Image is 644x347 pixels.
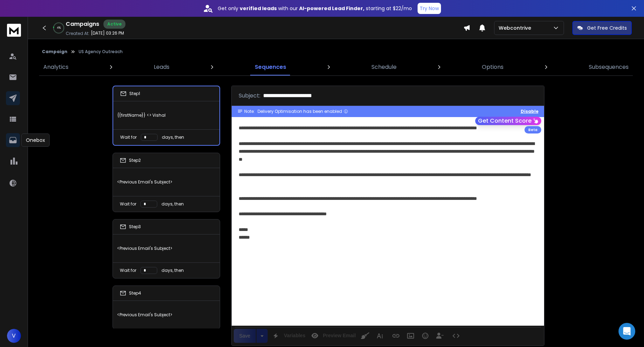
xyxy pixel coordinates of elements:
[161,201,184,207] p: days, then
[150,59,174,75] a: Leads
[154,63,169,71] p: Leads
[120,224,141,230] div: Step 3
[113,153,220,212] li: Step2<Previous Email's Subject>Wait fordays, then
[321,333,357,339] span: Preview Email
[240,5,277,12] strong: verified leads
[79,49,123,55] p: US Agency Outreach
[475,117,541,125] button: Get Content Score
[499,24,534,31] p: Webcontrive
[117,172,216,192] p: <Previous Email's Subject>
[258,109,348,114] div: Delivery Optimisation has been enabled
[117,106,215,125] p: {{firstName}} <> Vishal
[120,157,141,164] div: Step 2
[521,109,538,114] button: Disable
[572,21,632,35] button: Get Free Credits
[117,239,216,258] p: <Previous Email's Subject>
[43,63,68,71] p: Analytics
[7,329,21,343] button: V
[367,59,401,75] a: Schedule
[308,329,357,343] button: Preview Email
[161,268,184,273] p: days, then
[103,20,125,29] div: Active
[251,59,290,75] a: Sequences
[7,24,21,37] img: logo
[120,135,137,140] p: Wait for
[418,3,441,14] button: Try Now
[282,333,307,339] span: Variables
[66,20,99,28] h1: Campaigns
[269,329,307,343] button: Variables
[120,201,136,207] p: Wait for
[373,329,386,343] button: More Text
[587,24,627,31] p: Get Free Credits
[162,135,184,140] p: days, then
[420,5,439,12] p: Try Now
[389,329,403,343] button: Insert Link (Ctrl+K)
[433,329,447,343] button: Insert Unsubscribe Link
[524,126,541,133] div: Beta
[113,285,220,329] li: Step4<Previous Email's Subject>
[39,59,73,75] a: Analytics
[244,109,255,114] span: Note:
[359,329,372,343] button: Clean HTML
[585,59,633,75] a: Subsequences
[449,329,463,343] button: Code View
[589,63,629,71] p: Subsequences
[113,219,220,279] li: Step3<Previous Email's Subject>Wait fordays, then
[120,91,140,97] div: Step 1
[239,92,260,100] p: Subject:
[618,323,635,340] div: Open Intercom Messenger
[113,86,220,146] li: Step1{{firstName}} <> VishalWait fordays, then
[66,31,89,36] p: Created At:
[57,26,61,30] p: 4 %
[482,63,504,71] p: Options
[120,290,141,296] div: Step 4
[42,49,67,55] button: Campaign
[218,5,412,12] p: Get only with our starting at $22/mo
[371,63,397,71] p: Schedule
[117,305,216,325] p: <Previous Email's Subject>
[299,5,364,12] strong: AI-powered Lead Finder,
[478,59,508,75] a: Options
[255,63,286,71] p: Sequences
[234,329,256,343] button: Save
[419,329,432,343] button: Emoticons
[21,133,50,147] div: Onebox
[91,30,124,36] p: [DATE] 03:26 PM
[404,329,417,343] button: Insert Image (Ctrl+P)
[120,268,136,273] p: Wait for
